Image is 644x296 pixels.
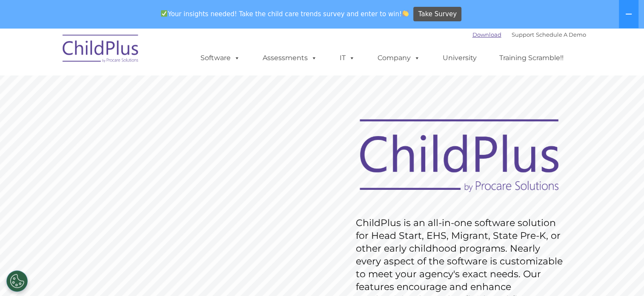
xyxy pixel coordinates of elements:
a: IT [331,49,364,67]
img: ChildPlus by Procare Solutions [58,29,143,71]
a: Download [472,31,501,38]
a: Software [192,49,249,67]
a: University [434,49,485,67]
font: | [472,31,586,38]
img: ✅ [161,10,167,17]
span: Take Survey [418,7,457,22]
span: Your insights needed! Take the child care trends survey and enter to win! [157,6,412,22]
button: Cookies Settings [6,270,28,292]
a: Schedule A Demo [536,31,586,38]
img: 👏 [402,10,409,17]
a: Assessments [254,49,326,67]
a: Take Survey [413,7,461,22]
a: Support [512,31,534,38]
a: Company [369,49,429,67]
a: Training Scramble!! [491,49,572,67]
